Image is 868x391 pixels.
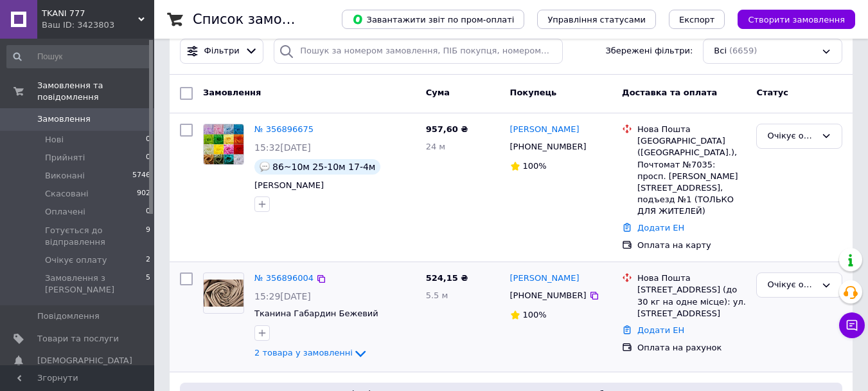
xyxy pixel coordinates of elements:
[729,46,757,55] span: (6659)
[622,88,717,97] span: Доставка та оплата
[45,134,64,146] span: Нові
[342,10,524,29] button: Завантажити звіт по пром-оплаті
[203,272,244,314] a: Фото товару
[6,45,152,68] input: Пошук
[132,170,150,182] span: 5746
[547,15,646,24] span: Управління статусами
[426,88,450,97] span: Cума
[637,124,746,135] div: Нова Пошта
[767,278,816,292] div: Очікує оплату
[254,142,311,153] span: 15:32[DATE]
[508,287,589,304] div: [PHONE_NUMBER]
[669,10,725,29] button: Експорт
[637,240,746,251] div: Оплата на карту
[45,206,85,218] span: Оплачені
[510,88,557,97] span: Покупець
[508,138,589,155] div: [PHONE_NUMBER]
[274,39,562,64] input: Пошук за номером замовлення, ПІБ покупця, номером телефону, Email, номером накладної
[45,272,146,296] span: Замовлення з [PERSON_NAME]
[37,80,154,103] span: Замовлення та повідомлення
[204,280,244,307] img: Фото товару
[146,225,150,248] span: 9
[203,124,244,165] a: Фото товару
[204,45,240,57] span: Фільтри
[426,142,445,151] span: 24 м
[272,162,375,172] span: 86~10м 25-10м 17-4м
[637,325,684,335] a: Додати ЕН
[756,88,788,97] span: Статус
[254,348,368,358] a: 2 товара у замовленні
[37,333,119,345] span: Товари та послуги
[37,310,100,322] span: Повідомлення
[637,284,746,319] div: [STREET_ADDRESS] (до 30 кг на одне місце): ул. [STREET_ADDRESS]
[537,10,656,29] button: Управління статусами
[767,129,816,143] div: Очікує оплату
[137,188,150,200] span: 902
[146,272,150,296] span: 5
[426,124,468,134] span: 957,60 ₴
[637,223,684,233] a: Додати ЕН
[510,272,580,285] a: [PERSON_NAME]
[605,45,693,57] span: Збережені фільтри:
[37,113,91,125] span: Замовлення
[637,135,746,217] div: [GEOGRAPHIC_DATA] ([GEOGRAPHIC_DATA].), Почтомат №7035: просп. [PERSON_NAME][STREET_ADDRESS], под...
[738,10,855,29] button: Створити замовлення
[146,254,150,266] span: 2
[254,180,324,190] a: [PERSON_NAME]
[45,254,107,266] span: Очікує оплату
[254,124,314,134] a: № 356896675
[523,310,547,319] span: 100%
[45,225,146,248] span: Готується до відправлення
[254,273,314,283] a: № 356896004
[352,14,514,25] span: Завантажити звіт по пром-оплаті
[45,188,89,200] span: Скасовані
[748,15,845,24] span: Створити замовлення
[146,152,150,164] span: 0
[146,206,150,218] span: 0
[254,291,311,301] span: 15:29[DATE]
[714,45,727,57] span: Всі
[37,355,132,367] span: [DEMOGRAPHIC_DATA]
[426,291,448,300] span: 5.5 м
[839,312,865,338] button: Чат з покупцем
[725,14,855,24] a: Створити замовлення
[523,161,547,171] span: 100%
[254,309,378,318] a: Тканина Габардин Бежевий
[637,342,746,354] div: Оплата на рахунок
[146,134,150,146] span: 0
[42,19,154,31] div: Ваш ID: 3423803
[42,8,138,19] span: ТKANI 777
[510,124,580,136] a: [PERSON_NAME]
[637,272,746,284] div: Нова Пошта
[679,15,715,24] span: Експорт
[45,152,85,164] span: Прийняті
[45,170,85,182] span: Виконані
[193,12,323,27] h1: Список замовлень
[203,88,261,97] span: Замовлення
[204,124,244,164] img: Фото товару
[254,348,353,358] span: 2 товара у замовленні
[426,273,468,283] span: 524,15 ₴
[260,162,270,172] img: :speech_balloon:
